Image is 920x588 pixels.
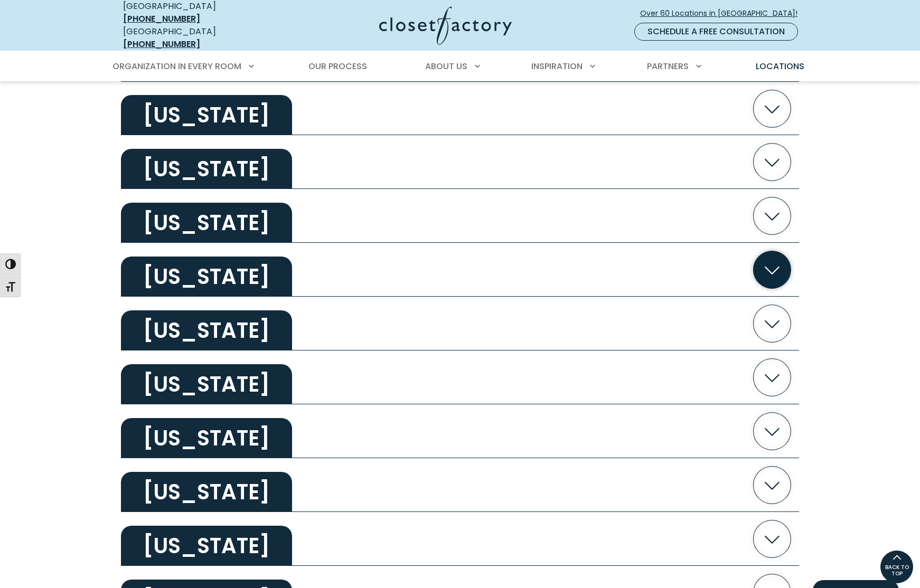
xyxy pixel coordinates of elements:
span: Partners [647,60,689,72]
span: About Us [425,60,467,72]
a: Over 60 Locations in [GEOGRAPHIC_DATA]! [640,4,806,23]
button: [US_STATE] [121,350,799,404]
h2: [US_STATE] [121,310,292,350]
img: Closet Factory Logo [379,6,512,45]
button: [US_STATE] [121,297,799,350]
button: [US_STATE] [121,512,799,566]
h2: [US_STATE] [121,149,292,189]
a: [PHONE_NUMBER] [123,38,200,50]
h2: [US_STATE] [121,526,292,566]
button: [US_STATE] [121,82,799,136]
button: [US_STATE] [121,458,799,512]
span: Organization in Every Room [112,60,241,72]
h2: [US_STATE] [121,203,292,243]
h2: [US_STATE] [121,418,292,458]
h2: [US_STATE] [121,364,292,404]
h2: [US_STATE] [121,472,292,512]
div: [GEOGRAPHIC_DATA] [123,25,276,51]
span: Our Process [308,60,367,72]
button: [US_STATE] [121,135,799,189]
button: [US_STATE] [121,243,799,297]
span: Inspiration [531,60,583,72]
a: BACK TO TOP [880,550,914,584]
a: Schedule a Free Consultation [634,23,798,41]
span: Locations [756,60,804,72]
span: Over 60 Locations in [GEOGRAPHIC_DATA]! [640,8,806,19]
h2: [US_STATE] [121,95,292,135]
button: [US_STATE] [121,189,799,243]
nav: Primary Menu [105,52,815,81]
h2: [US_STATE] [121,257,292,297]
span: BACK TO TOP [880,564,913,577]
button: [US_STATE] [121,404,799,458]
a: [PHONE_NUMBER] [123,13,200,25]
